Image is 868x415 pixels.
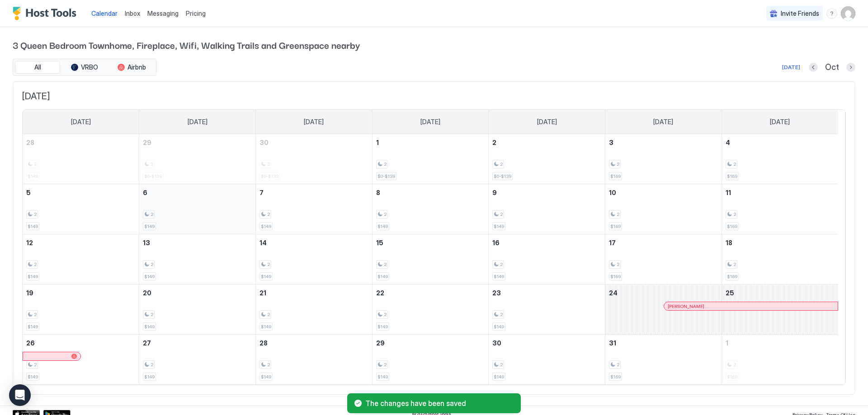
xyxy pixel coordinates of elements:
span: $149 [377,274,388,280]
span: 6 [143,189,147,196]
span: $149 [28,224,38,229]
span: $169 [727,173,737,179]
td: October 25, 2025 [722,284,838,335]
span: 2 [733,261,736,267]
span: 3 Queen Bedroom Townhome, Fireplace, Wifi, Walking Trails and Greenspace nearby [13,38,855,51]
span: 10 [609,189,616,196]
span: 24 [609,289,618,297]
span: Calendar [91,9,118,17]
span: 9 [492,189,497,196]
span: [DATE] [188,118,208,126]
span: 2 [34,211,37,217]
div: [PERSON_NAME] [668,303,834,309]
span: 2 [492,139,496,146]
span: 2 [34,261,37,267]
span: 22 [376,289,384,297]
span: The changes have been saved [365,399,514,408]
a: September 29, 2025 [139,134,255,151]
span: 3 [609,139,613,146]
a: Wednesday [411,110,449,134]
td: September 29, 2025 [139,134,256,184]
span: Inbox [125,9,140,17]
span: 26 [26,339,35,347]
span: $149 [261,374,271,380]
a: October 24, 2025 [605,284,722,301]
span: 13 [143,239,150,247]
td: November 1, 2025 [722,335,838,385]
a: October 26, 2025 [23,335,139,351]
span: Invite Friends [781,9,819,18]
a: October 23, 2025 [489,284,605,301]
span: Pricing [186,9,206,18]
button: Airbnb [109,61,154,74]
button: Previous month [809,63,818,72]
span: [DATE] [420,118,440,126]
div: menu [826,8,837,19]
span: $149 [261,224,271,229]
td: October 24, 2025 [605,284,722,335]
button: All [15,61,60,74]
a: October 9, 2025 [489,184,605,201]
span: [DATE] [770,118,790,126]
span: 5 [26,189,31,196]
span: 2 [500,362,503,368]
div: Host Tools Logo [13,7,80,20]
span: 23 [492,289,501,297]
td: October 19, 2025 [23,284,139,335]
td: October 31, 2025 [605,335,722,385]
span: 14 [259,239,267,247]
a: Calendar [91,9,118,18]
span: 2 [733,161,736,167]
span: 4 [726,139,730,146]
span: $169 [727,224,737,229]
span: 2 [384,211,387,217]
span: 2 [151,261,153,267]
span: $149 [494,224,504,229]
a: October 3, 2025 [605,134,722,151]
span: 2 [267,362,270,368]
td: October 20, 2025 [139,284,256,335]
td: October 2, 2025 [489,134,605,184]
td: October 17, 2025 [605,234,722,284]
span: [PERSON_NAME] [668,303,704,309]
div: [DATE] [782,63,800,71]
td: October 27, 2025 [139,335,256,385]
td: October 5, 2025 [23,184,139,234]
td: October 29, 2025 [372,335,489,385]
td: October 4, 2025 [722,134,838,184]
a: Friday [644,110,682,134]
a: October 18, 2025 [722,234,838,251]
td: October 6, 2025 [139,184,256,234]
span: 2 [267,211,270,217]
span: Airbnb [127,63,146,71]
td: October 1, 2025 [372,134,489,184]
td: October 7, 2025 [255,184,372,234]
a: October 30, 2025 [489,335,605,351]
span: $169 [610,224,621,229]
span: 20 [143,289,151,297]
button: Next month [846,63,855,72]
span: [DATE] [71,118,91,126]
span: 2 [34,362,37,368]
span: $149 [144,224,155,229]
a: October 20, 2025 [139,284,255,301]
div: Open Intercom Messenger [9,384,31,406]
span: $149 [144,374,155,380]
td: October 21, 2025 [255,284,372,335]
td: October 23, 2025 [489,284,605,335]
a: Saturday [761,110,799,134]
td: October 10, 2025 [605,184,722,234]
span: All [34,63,41,71]
span: 2 [617,362,619,368]
span: 2 [384,312,387,317]
a: Inbox [125,9,140,18]
span: 2 [151,362,153,368]
span: 2 [617,161,619,167]
a: October 31, 2025 [605,335,722,351]
span: $149 [377,374,388,380]
span: 15 [376,239,383,247]
a: September 30, 2025 [256,134,372,151]
td: October 16, 2025 [489,234,605,284]
span: $149 [377,224,388,229]
td: October 30, 2025 [489,335,605,385]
